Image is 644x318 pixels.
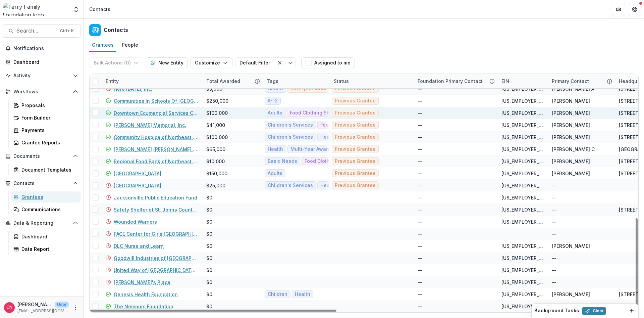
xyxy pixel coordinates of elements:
div: [US_EMPLOYER_IDENTIFICATION_NUMBER] [501,291,544,298]
a: Form Builder [11,112,81,123]
div: $100,000 [206,134,228,141]
a: Safety Shelter of St. Johns County Inc. [114,206,198,213]
div: -- [418,255,422,262]
button: Toggle menu [285,57,296,68]
div: $150,000 [206,170,227,177]
div: [PERSON_NAME] [552,242,590,249]
div: [US_EMPLOYER_IDENTIFICATION_NUMBER] [501,122,544,129]
div: $0 [206,206,212,213]
div: -- [418,218,422,225]
div: $0 [206,194,212,201]
a: Genesis Health Foundation [114,291,178,298]
div: -- [418,134,422,141]
a: Grantees [11,191,81,202]
div: -- [418,291,422,298]
div: [PERSON_NAME] [552,291,590,298]
div: -- [552,230,556,237]
div: People [119,40,141,50]
span: Multi-Year Award [290,146,331,152]
div: $25,000 [206,182,225,189]
div: Status [330,78,353,85]
span: Health [295,291,310,297]
div: Document Templates [21,166,75,173]
span: Contacts [13,181,70,186]
div: Primary Contact [548,74,615,88]
div: -- [418,279,422,286]
a: Payments [11,125,81,136]
p: [PERSON_NAME] [17,301,52,308]
div: [US_EMPLOYER_IDENTIFICATION_NUMBER] [501,109,544,117]
a: Regional Food Bank of Northeast [US_STATE], Inc. [114,158,198,165]
div: -- [418,194,422,201]
span: Children's Services [268,134,313,140]
button: Get Help [628,3,641,16]
span: Food Clothing Shelter [290,110,340,116]
div: Grantees [21,193,75,200]
div: Grantees [89,40,116,50]
div: [PERSON_NAME] [552,303,590,310]
div: -- [418,182,422,189]
span: Children's Services [268,183,313,188]
a: Dashboard [11,231,81,242]
div: $0 [206,303,212,310]
div: -- [552,279,556,286]
span: Food Clothing Shelter [305,158,355,164]
div: -- [418,109,422,117]
div: Dashboard [13,58,75,65]
div: [US_EMPLOYER_IDENTIFICATION_NUMBER] [501,279,544,286]
a: Grantees [89,39,116,52]
span: Search... [16,28,56,34]
button: Default Filter [235,57,274,68]
button: Open Contacts [3,178,81,189]
a: [GEOGRAPHIC_DATA] [114,182,161,189]
div: Foundation Primary Contact [414,74,497,88]
a: [GEOGRAPHIC_DATA] [114,170,161,177]
div: Communications [21,206,75,213]
a: [PERSON_NAME] [PERSON_NAME] Fund Foundation [114,146,198,153]
div: [US_EMPLOYER_IDENTIFICATION_NUMBER] [501,242,544,249]
div: $0 [206,230,212,237]
a: Proposals [11,100,81,111]
a: Communities In Schools Of [GEOGRAPHIC_DATA] [114,97,198,104]
span: K-12 [268,98,278,104]
div: Proposals [21,102,75,109]
a: Communications [11,204,81,215]
button: Open entity switcher [71,3,81,16]
div: $65,000 [206,146,225,153]
div: -- [552,218,556,225]
a: People [119,39,141,52]
button: Open Data & Reporting [3,218,81,228]
div: -- [418,122,422,129]
span: Previous Grantee [335,134,376,140]
a: Data Report [11,243,81,255]
div: [PERSON_NAME] C [552,146,595,153]
div: $41,000 [206,122,225,129]
span: Activity [13,73,70,79]
button: Assigned to me [301,57,355,68]
div: Status [330,74,414,88]
button: Partners [612,3,625,16]
div: $0 [206,291,212,298]
div: Entity [102,74,202,88]
div: [US_EMPLOYER_IDENTIFICATION_NUMBER] [501,170,544,177]
button: Open Workflows [3,86,81,97]
div: Total Awarded [202,74,263,88]
span: Previous Grantee [335,122,376,128]
span: Previous Grantee [335,146,376,152]
div: [PERSON_NAME] [552,97,590,104]
div: [PERSON_NAME] [552,122,590,129]
a: Wounded Warriors [114,218,157,225]
button: Customize [191,57,232,68]
div: Grantee Reports [21,139,75,146]
div: Form Builder [21,114,75,121]
p: [EMAIL_ADDRESS][DOMAIN_NAME] [17,308,69,314]
div: EIN [497,78,513,85]
div: -- [418,170,422,177]
a: Grantee Reports [11,137,81,148]
div: Foundation Primary Contact [414,78,487,85]
div: [US_EMPLOYER_IDENTIFICATION_NUMBER] [501,146,544,153]
p: User [55,302,69,308]
h2: Contacts [104,27,128,33]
